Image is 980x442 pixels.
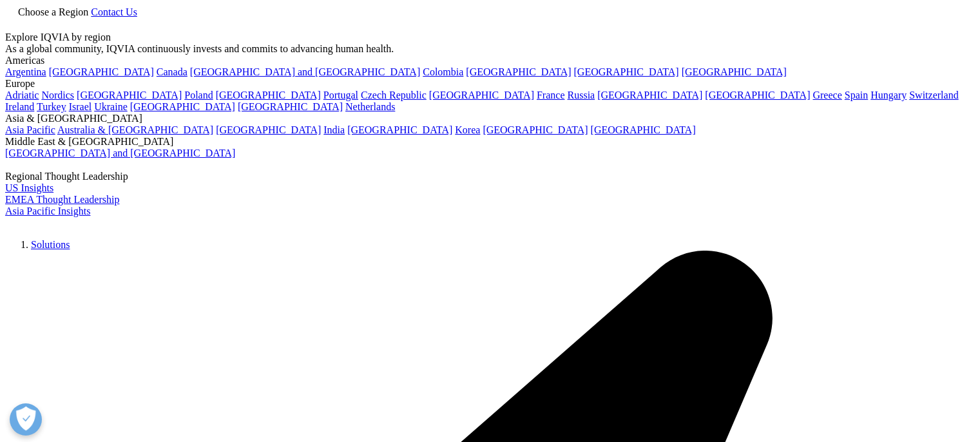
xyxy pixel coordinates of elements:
[5,66,46,77] a: Argentina
[323,90,358,101] a: Portugal
[57,124,213,135] a: Australia & [GEOGRAPHIC_DATA]
[91,6,137,17] a: Contact Us
[345,101,395,112] a: Netherlands
[31,239,70,250] a: Solutions
[49,66,154,77] a: [GEOGRAPHIC_DATA]
[130,101,235,112] a: [GEOGRAPHIC_DATA]
[323,124,345,135] a: India
[5,78,975,90] div: Europe
[483,124,588,135] a: [GEOGRAPHIC_DATA]
[812,90,841,101] a: Greece
[5,171,975,182] div: Regional Thought Leadership
[10,403,42,436] button: Abrir preferencias
[41,90,74,101] a: Nordics
[5,148,235,159] a: [GEOGRAPHIC_DATA] and [GEOGRAPHIC_DATA]
[5,32,975,43] div: Explore IQVIA by region
[423,66,463,77] a: Colombia
[5,113,975,124] div: Asia & [GEOGRAPHIC_DATA]
[5,90,39,101] a: Adriatic
[77,90,182,101] a: [GEOGRAPHIC_DATA]
[69,101,92,112] a: Israel
[597,90,702,101] a: [GEOGRAPHIC_DATA]
[870,90,907,101] a: Hungary
[455,124,480,135] a: Korea
[37,101,66,112] a: Turkey
[216,90,321,101] a: [GEOGRAPHIC_DATA]
[184,90,213,101] a: Poland
[705,90,810,101] a: [GEOGRAPHIC_DATA]
[591,124,696,135] a: [GEOGRAPHIC_DATA]
[190,66,420,77] a: [GEOGRAPHIC_DATA] and [GEOGRAPHIC_DATA]
[5,101,34,112] a: Ireland
[361,90,427,101] a: Czech Republic
[537,90,565,101] a: France
[5,43,975,55] div: As a global community, IQVIA continuously invests and commits to advancing human health.
[845,90,868,101] a: Spain
[682,66,787,77] a: [GEOGRAPHIC_DATA]
[5,194,119,205] a: EMEA Thought Leadership
[568,90,595,101] a: Russia
[238,101,343,112] a: [GEOGRAPHIC_DATA]
[466,66,571,77] a: [GEOGRAPHIC_DATA]
[5,206,90,216] a: Asia Pacific Insights
[157,66,187,77] a: Canada
[94,101,128,112] a: Ukraine
[216,124,321,135] a: [GEOGRAPHIC_DATA]
[5,55,975,66] div: Americas
[429,90,534,101] a: [GEOGRAPHIC_DATA]
[347,124,452,135] a: [GEOGRAPHIC_DATA]
[5,182,53,193] a: US Insights
[5,124,55,135] a: Asia Pacific
[909,90,958,101] a: Switzerland
[574,66,679,77] a: [GEOGRAPHIC_DATA]
[5,136,975,148] div: Middle East & [GEOGRAPHIC_DATA]
[18,6,88,17] span: Choose a Region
